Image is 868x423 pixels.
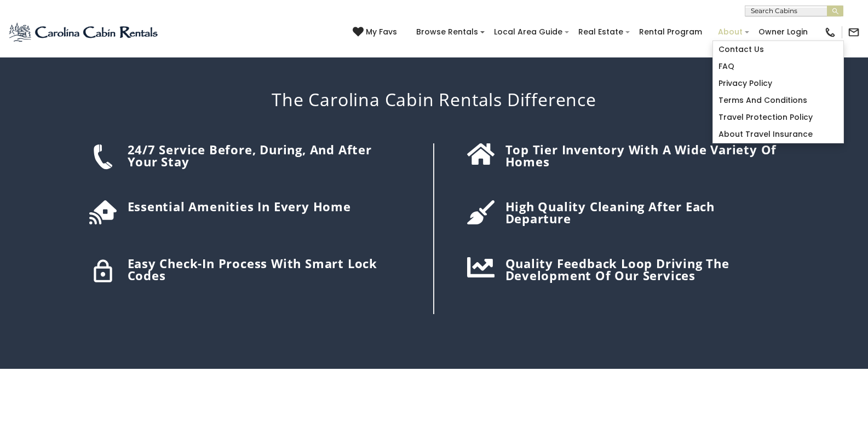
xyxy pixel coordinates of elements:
h5: High quality cleaning after each departure [505,200,779,224]
h5: Quality feedback loop driving the development of our services [505,257,779,281]
h5: 24/7 Service before, during, and after your stay [128,143,406,167]
a: My Favs [353,26,400,38]
span: My Favs [366,26,397,38]
img: phone-regular-black.png [824,26,836,38]
a: Real Estate [573,24,629,40]
img: mail-regular-black.png [848,26,860,38]
h5: Top tier inventory with a wide variety of homes [505,143,779,167]
a: FAQ [713,58,843,75]
a: Rental Program [634,24,708,40]
a: About [712,24,748,40]
a: Local Area Guide [488,24,568,40]
h5: Essential amenities in every home [128,200,406,212]
a: Contact Us [713,41,843,58]
img: Blue-2.png [8,21,160,43]
a: Browse Rentals [411,24,484,40]
a: Privacy Policy [713,75,843,92]
h5: Easy check-in process with Smart Lock codes [128,257,406,281]
h2: The Carolina Cabin Rentals Difference [84,89,785,110]
a: Terms and Conditions [713,92,843,109]
a: Travel Protection Policy [713,109,843,126]
a: Owner Login [753,24,813,40]
a: About Travel Insurance [713,126,843,143]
